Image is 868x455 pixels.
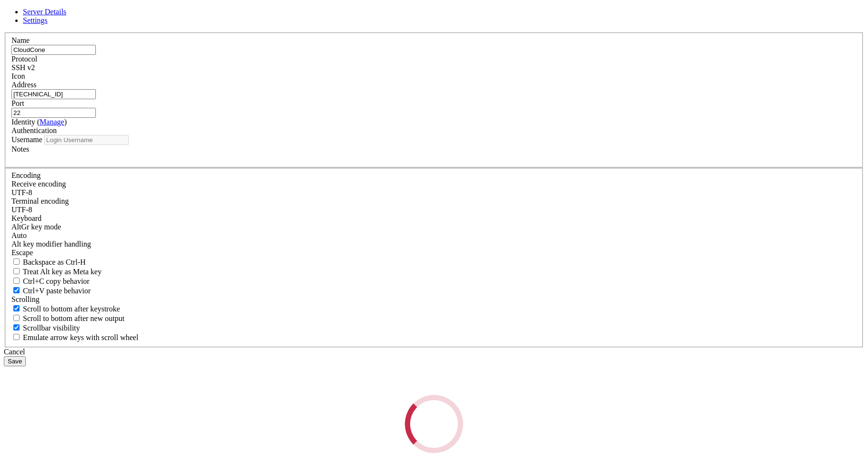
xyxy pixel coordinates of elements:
span: Emulate arrow keys with scroll wheel [23,333,138,341]
span: UTF-8 [11,206,32,214]
span: SSH v2 [11,63,35,72]
label: Icon [11,72,25,80]
input: Treat Alt key as Meta key [13,268,20,274]
span: ( ) [37,118,67,126]
div: Cancel [4,348,864,356]
label: Whether the Alt key acts as a Meta key or as a distinct Alt key. [11,268,102,276]
input: Login Username [44,135,129,145]
label: Address [11,81,36,89]
div: SSH v2 [11,63,857,72]
label: When using the alternative screen buffer, and DECCKM (Application Cursor Keys) is active, mouse w... [11,333,138,341]
label: Protocol [11,55,37,63]
input: Ctrl+V paste behavior [13,287,20,293]
label: Notes [11,145,29,153]
span: Backspace as Ctrl-H [23,258,86,266]
input: Scroll to bottom after keystroke [13,305,20,311]
span: Scroll to bottom after new output [23,314,124,322]
input: Ctrl+C copy behavior [13,278,20,284]
span: Scrollbar visibility [23,324,80,332]
a: Settings [23,16,48,24]
label: The vertical scrollbar mode. [11,324,80,332]
span: Ctrl+V paste behavior [23,287,91,295]
input: Scroll to bottom after new output [13,315,20,321]
div: UTF-8 [11,188,857,197]
a: Server Details [23,8,66,16]
label: Set the expected encoding for data received from the host. If the encodings do not match, visual ... [11,223,61,231]
label: Ctrl+V pastes if true, sends ^V to host if false. Ctrl+Shift+V sends ^V to host if true, pastes i... [11,287,91,295]
input: Port Number [11,108,96,118]
label: Name [11,36,30,44]
button: Save [4,356,26,366]
span: UTF-8 [11,188,32,196]
label: Scrolling [11,295,40,303]
label: The default terminal encoding. ISO-2022 enables character map translations (like graphics maps). ... [11,197,69,205]
div: UTF-8 [11,206,857,214]
label: Scroll to bottom after new output. [11,314,124,322]
span: Scroll to bottom after keystroke [23,305,120,313]
label: Port [11,99,24,107]
label: Set the expected encoding for data received from the host. If the encodings do not match, visual ... [11,180,66,188]
input: Backspace as Ctrl-H [13,259,20,265]
label: Ctrl-C copies if true, send ^C to host if false. Ctrl-Shift-C sends ^C to host if true, copies if... [11,277,90,285]
span: Auto [11,231,27,239]
label: Authentication [11,126,57,134]
label: Controls how the Alt key is handled. Escape: Send an ESC prefix. 8-Bit: Add 128 to the typed char... [11,240,91,248]
label: If true, the backspace should send BS ('\x08', aka ^H). Otherwise the backspace key should send '... [11,258,86,266]
label: Username [11,135,42,144]
input: Scrollbar visibility [13,324,20,331]
a: Manage [40,118,64,126]
label: Whether to scroll to the bottom on any keystroke. [11,305,120,313]
label: Keyboard [11,214,41,222]
div: Escape [11,248,857,257]
input: Host Name or IP [11,89,96,99]
span: Escape [11,248,33,257]
input: Emulate arrow keys with scroll wheel [13,334,20,340]
span: Treat Alt key as Meta key [23,268,102,276]
div: Auto [11,231,857,240]
label: Encoding [11,171,41,179]
input: Server Name [11,45,96,55]
span: Ctrl+C copy behavior [23,277,90,285]
label: Identity [11,118,67,126]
